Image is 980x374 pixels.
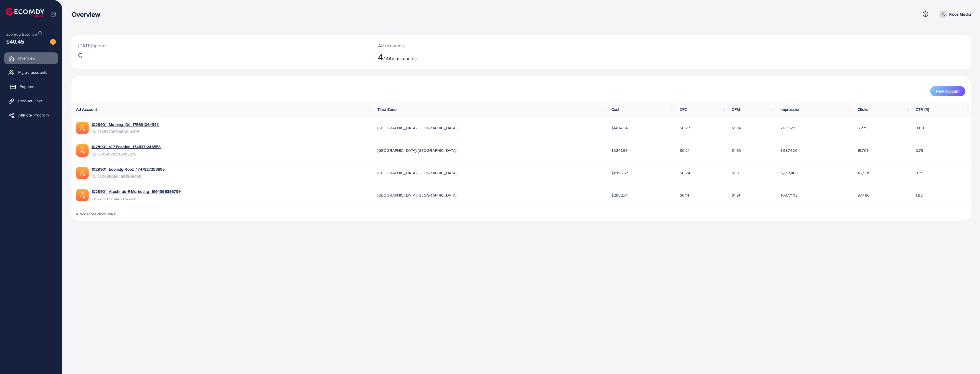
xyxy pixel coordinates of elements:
[857,125,867,131] span: 5,275
[91,166,165,172] a: 1028901_Ecomdy Rooz_1747827253895
[72,10,105,19] h3: Overview
[937,11,971,18] a: Rooz Media
[916,148,923,153] span: 0.79
[76,211,117,217] span: 4 available account(s)
[378,42,589,49] p: Ad accounts
[389,55,416,62] span: Ad account(s)
[76,107,97,112] span: Ad Account
[377,148,457,153] span: [GEOGRAPHIC_DATA]/[GEOGRAPHIC_DATA]
[91,122,160,127] a: 1028901_Mommy_Dc_1756910643411
[680,192,689,198] span: $0.14
[76,189,89,201] img: ic-ads-acc.e4c84228.svg
[4,109,58,121] a: Affiliate Program
[732,107,740,112] span: CPM
[91,129,160,134] span: ID: 7545873671483916305
[377,125,457,131] span: [GEOGRAPHIC_DATA]/[GEOGRAPHIC_DATA]
[6,31,37,37] span: Ecomdy Balance
[76,122,89,134] img: ic-ads-acc.e4c84228.svg
[50,11,57,17] img: menu
[732,148,741,153] span: $1.63
[857,192,869,198] span: 97,486
[378,50,383,63] span: 4
[4,52,58,64] a: Overview
[680,170,690,176] span: $0.24
[6,8,44,17] img: logo
[4,67,58,78] a: My ad accounts
[91,196,181,202] span: ID: 7277372644637474817
[377,107,397,112] span: Time Zone
[949,11,971,18] p: Rooz Media
[76,144,89,157] img: ic-ads-acc.e4c84228.svg
[781,170,798,176] span: 6,212,402
[611,125,628,131] span: $1404.54
[680,107,687,112] span: CPC
[611,192,628,198] span: $2852.74
[781,148,797,153] span: 1,987,620
[680,148,689,153] span: $0.21
[91,189,181,194] a: 1028901_Alashhab-E-Marketing_1694395386739
[732,192,740,198] span: $1.91
[4,81,58,92] a: Payment
[936,89,959,93] span: New Account
[781,125,795,131] span: 763,522
[611,170,628,176] span: $11195.67
[18,112,49,118] span: Affiliate Program
[378,51,589,62] h2: / 4
[377,170,457,176] span: [GEOGRAPHIC_DATA]/[GEOGRAPHIC_DATA]
[916,125,924,131] span: 0.69
[680,125,690,131] span: $0.27
[781,192,798,198] span: 10,177,102
[857,107,868,112] span: Clicks
[611,148,628,153] span: $3241.96
[91,173,165,179] span: ID: 7506860864591806465
[916,192,923,198] span: 1.82
[930,86,965,96] button: New Account
[18,98,43,104] span: Product Links
[4,95,58,107] a: Product Links
[18,55,35,61] span: Overview
[91,144,161,150] a: 1028901_VIP Fashion_1748371246553
[377,192,457,198] span: [GEOGRAPHIC_DATA]/[GEOGRAPHIC_DATA]
[732,125,741,131] span: $1.84
[916,107,929,112] span: CTR (%)
[732,170,739,176] span: $1.8
[20,84,36,89] span: Payment
[781,107,801,112] span: Impression
[857,170,870,176] span: 46,509
[50,39,56,45] img: image
[611,107,620,112] span: Cost
[18,70,47,75] span: My ad accounts
[91,151,161,157] span: ID: 7509197111716495378
[6,37,24,46] span: $40.45
[78,42,364,49] p: [DATE] spends
[76,167,89,179] img: ic-ads-acc.e4c84228.svg
[916,170,923,176] span: 0.75
[857,148,868,153] span: 15,701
